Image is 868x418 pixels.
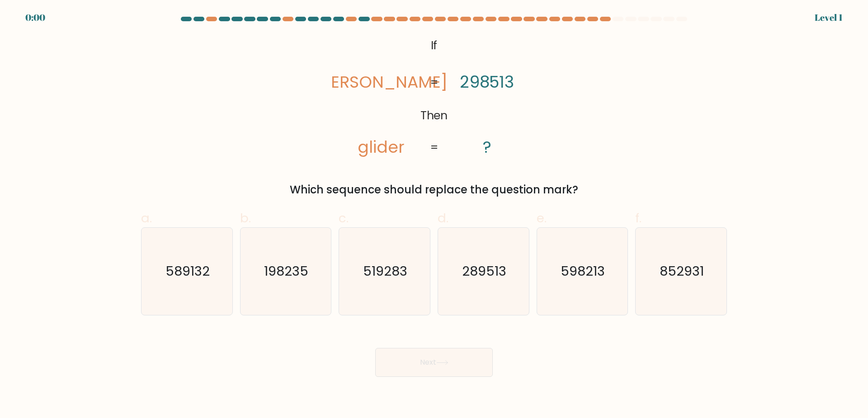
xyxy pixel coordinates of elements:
[420,108,448,123] tspan: Then
[537,209,547,227] span: e.
[430,38,437,54] tspan: If
[240,209,251,227] span: b.
[146,182,722,198] div: Which sequence should replace the question mark?
[264,262,309,280] text: 198235
[660,262,704,280] text: 852931
[25,11,45,24] div: 0:00
[358,136,405,159] tspan: glider
[141,209,152,227] span: a.
[165,262,210,280] text: 589132
[429,140,438,155] tspan: =
[815,11,843,24] div: Level 1
[363,262,408,280] text: 519283
[339,209,349,227] span: c.
[460,70,514,94] tspan: 298513
[462,262,506,280] text: 289513
[561,262,605,280] text: 598213
[332,34,536,160] svg: @import url('[URL][DOMAIN_NAME]);
[315,70,448,94] tspan: [PERSON_NAME]
[635,209,642,227] span: f.
[429,75,438,90] tspan: =
[483,136,491,159] tspan: ?
[375,348,493,377] button: Next
[438,209,448,227] span: d.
